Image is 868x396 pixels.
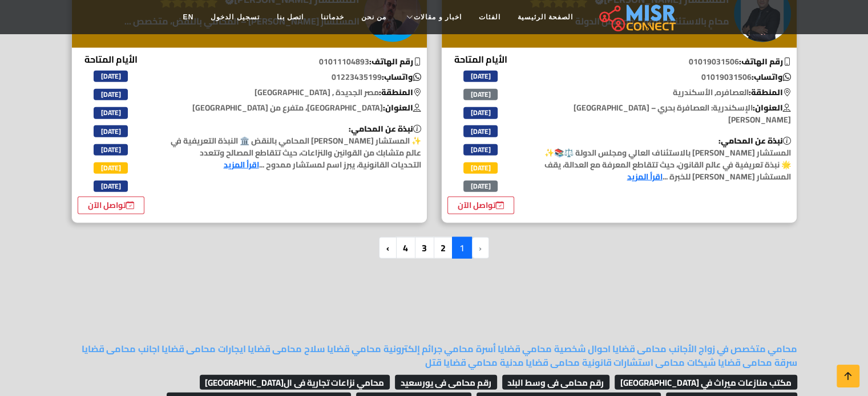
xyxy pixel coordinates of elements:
[82,340,797,371] a: محامى قضايا سرقة
[164,123,427,171] p: ✨ المستشار [PERSON_NAME] المحامي بالنقض 🏛️ النبذة التعريفية في عالم متشابك من القوانين والنزاعات،...
[395,237,415,259] a: 4
[414,237,434,259] a: 3
[447,197,515,214] a: تواصل الآن
[353,6,395,28] a: من نحن
[138,340,216,357] a: محامى قضايا اجانب
[379,237,397,259] a: pagination.next
[452,237,472,259] span: 1
[94,144,128,156] span: [DATE]
[463,71,498,82] span: [DATE]
[749,85,791,100] b: المنطقة:
[78,52,145,215] div: الأيام المتاحة
[200,375,390,390] span: محامي نزاعات تجارية فى ال[GEOGRAPHIC_DATA]
[304,340,381,357] a: محامي قضايا سلاح
[687,354,772,371] a: محامى قضايا شيكات
[94,71,128,82] span: [DATE]
[627,169,663,184] a: اقرأ المزيد
[471,237,489,259] li: pagination.previous
[312,6,353,28] a: خدماتنا
[739,54,791,69] b: رقم الهاتف:
[395,6,470,28] a: اخبار و مقالات
[463,107,498,119] span: [DATE]
[164,56,427,68] p: 01011104893
[94,181,128,192] span: [DATE]
[164,71,427,83] p: 01223435199
[379,85,421,100] b: المنطقة:
[433,237,453,259] a: 2
[599,3,676,31] img: main.misr_connect
[218,340,302,357] a: محامى قضايا ايجارات
[534,135,797,183] p: المستشار [PERSON_NAME] بالاستئناف العالي ومجلس الدولة ⚖️📚✨ 🌟 نبذة تعريفية في عالم القانون، حيث تت...
[383,340,474,357] a: محامي جرائم إلكترونية
[534,87,797,99] p: العصافره, الأسكندرية
[164,87,427,99] p: مصر الجديدة , [GEOGRAPHIC_DATA]
[463,181,498,192] span: [DATE]
[94,125,128,137] span: [DATE]
[615,375,797,390] span: مكتب منازعات ميراث في [GEOGRAPHIC_DATA]
[369,54,421,69] b: رقم الهاتف:
[202,6,268,28] a: تسجيل الدخول
[534,102,797,126] p: الإسكندرية: العصافرة بحري – [GEOGRAPHIC_DATA][PERSON_NAME]
[447,52,515,215] div: الأيام المتاحة
[582,354,685,371] a: محامى استشارات قانونية
[463,125,498,137] span: [DATE]
[499,374,610,391] a: رقم محامى فى وسط البلد
[500,354,580,371] a: محامى قضايا مدنية
[476,340,552,357] a: محامي قضايا أسرة
[164,102,427,114] p: [GEOGRAPHIC_DATA]، متفرع من [GEOGRAPHIC_DATA]
[534,71,797,83] p: 01019031506
[78,197,145,214] a: تواصل الآن
[382,70,421,84] b: واتساب:
[502,375,610,390] span: رقم محامى فى وسط البلد
[463,144,498,156] span: [DATE]
[349,121,421,136] b: نبذة عن المحامي:
[425,354,498,371] a: محامي قضايا قتل
[94,107,128,119] span: [DATE]
[463,162,498,174] span: [DATE]
[197,374,390,391] a: محامي نزاعات تجارية فى ال[GEOGRAPHIC_DATA]
[753,100,791,115] b: العنوان:
[612,374,797,391] a: مكتب منازعات ميراث في [GEOGRAPHIC_DATA]
[718,133,791,148] b: نبذة عن المحامي:
[669,340,797,357] a: محامي متخصص في زواج الأجانب
[94,89,128,100] span: [DATE]
[414,12,462,22] span: اخبار و مقالات
[395,375,497,390] span: رقم محامى فى يورسعيد
[509,6,582,28] a: الصفحة الرئيسية
[534,56,797,68] p: 01019031506
[268,6,312,28] a: اتصل بنا
[383,100,421,115] b: العنوان:
[224,157,259,172] a: اقرأ المزيد
[554,340,667,357] a: محامى قضايا احوال شخصية
[392,374,497,391] a: رقم محامى فى يورسعيد
[470,6,509,28] a: الفئات
[175,6,203,28] a: EN
[94,162,128,174] span: [DATE]
[463,89,498,100] span: [DATE]
[752,70,791,84] b: واتساب:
